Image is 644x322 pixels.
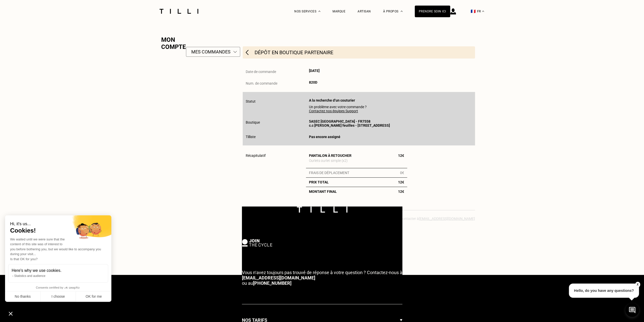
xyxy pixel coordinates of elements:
font: X [637,283,639,286]
p: Mon compte [161,36,186,50]
p: 12€ [395,180,407,184]
span: Statut [246,99,256,103]
a: Marque [333,10,345,13]
p: Dépôt en boutique partenaire [255,49,333,55]
p: Pantalon à retoucher [309,154,351,158]
span: c.c [PERSON_NAME] feuilles - [STREET_ADDRESS] [309,123,390,127]
span: 12€ [398,154,404,158]
img: menu déroulant [482,11,484,12]
img: icône connexion [450,8,456,14]
img: Logo du service de couturière Tilli [158,9,200,14]
span: Pas encore assigné [309,135,340,139]
span: Tilliste [246,135,256,139]
img: Menu mon compte [233,49,237,54]
img: Menu déroulant [318,11,320,12]
span: Date de commande [246,70,276,74]
img: logo Tilli [297,206,347,213]
a: [EMAIL_ADDRESS][DOMAIN_NAME] [242,275,315,280]
img: Retour [246,50,248,55]
img: logo Join The Cycle [242,239,272,247]
p: 12€ [395,190,407,194]
h2: Récapitulatif [246,154,306,194]
span: Vous n‘avez toujours pas trouvé de réponse à votre question ? Contactez-nous à [242,270,402,275]
span: Num. de commande [246,81,277,85]
p: Montant final [306,190,340,194]
a: Artisan [358,10,371,13]
a: [EMAIL_ADDRESS][DOMAIN_NAME] [419,217,475,221]
a: Prendre soin ici [415,6,450,17]
span: Boutique [246,120,260,124]
span: A la recherche d‘un couturier [309,98,355,102]
a: [PHONE_NUMBER] [253,280,292,286]
img: Menu déroulant à propos [401,11,403,12]
button: X [635,282,640,287]
span: [DATE] [309,69,320,73]
span: Un problème avec votre commande ? [309,105,472,113]
p: Frais de déplacement [306,171,352,175]
font: Hello, do you have any questions? [574,289,634,293]
span: Ourlets ourlet simple (x2) [309,159,348,163]
span: 🇫🇷 [471,9,476,14]
p: ou au [242,270,402,286]
p: 0€ [397,171,407,175]
p: Prix Total [306,180,332,184]
div: Mes commandes [191,49,231,54]
span: 820D [309,80,317,84]
span: 5ASEC [GEOGRAPHIC_DATA] - FR7558 [309,119,390,123]
u: Contactez nos équipes Support [309,109,358,113]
